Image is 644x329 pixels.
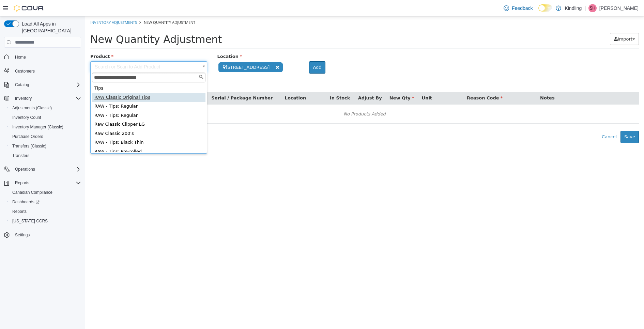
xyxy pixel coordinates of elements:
span: Purchase Orders [10,132,81,141]
a: Transfers [10,152,32,160]
span: Inventory [15,96,32,101]
a: Feedback [501,1,535,15]
span: Reports [10,207,81,216]
span: Washington CCRS [10,217,81,225]
span: Adjustments (Classic) [12,105,52,111]
input: Dark Mode [538,4,553,12]
span: Catalog [12,81,81,89]
span: Catalog [15,82,29,88]
div: RAW - Tips: Black Thin [7,122,120,131]
p: | [584,4,586,12]
a: Dashboards [10,198,42,206]
button: Adjustments (Classic) [7,103,84,113]
span: RAW Classic Original Tips [9,78,65,83]
span: Customers [12,67,81,75]
a: Adjustments (Classic) [10,104,55,112]
span: Home [12,52,81,61]
div: Tips [7,67,120,77]
a: Purchase Orders [10,132,46,141]
p: Kindling [565,4,582,12]
button: Operations [1,164,84,174]
span: Settings [12,231,81,239]
a: Settings [12,231,32,239]
span: Transfers (Classic) [12,143,46,149]
a: Home [12,53,29,61]
span: Inventory Manager (Classic) [12,124,63,130]
span: Customers [15,68,35,74]
button: Purchase Orders [7,132,84,141]
span: Canadian Compliance [10,188,81,197]
span: Reports [12,209,27,214]
div: Steph Heinke [588,4,597,12]
p: [PERSON_NAME] [599,4,639,12]
a: Transfers (Classic) [10,142,49,150]
span: Inventory Count [12,115,41,120]
span: Inventory [12,94,81,103]
span: Transfers [10,152,81,160]
span: Reports [12,179,81,187]
span: SH [590,4,596,12]
a: Customers [12,67,37,75]
button: Inventory Count [7,113,84,122]
button: Operations [12,165,38,173]
span: Canadian Compliance [12,190,52,195]
button: Reports [7,207,84,216]
span: Operations [12,165,81,173]
span: Load All Apps in [GEOGRAPHIC_DATA] [19,20,81,34]
span: Inventory Manager (Classic) [10,123,81,131]
button: Inventory Manager (Classic) [7,122,84,132]
span: Reports [15,180,29,186]
button: [US_STATE] CCRS [7,216,84,226]
a: Inventory Manager (Classic) [10,123,66,131]
button: Home [1,52,84,62]
nav: Complex example [4,49,81,257]
div: Raw Classic Clipper LG [7,104,120,113]
button: Canadian Compliance [7,188,84,197]
span: [US_STATE] CCRS [12,218,48,224]
span: Inventory Count [10,113,81,122]
span: Home [15,54,26,60]
span: Adjustments (Classic) [10,104,81,112]
button: Transfers [7,151,84,160]
button: Catalog [1,80,84,90]
button: Reports [12,179,32,187]
button: Customers [1,66,84,76]
span: Feedback [512,5,533,12]
a: Inventory Count [10,113,44,122]
button: Reports [1,178,84,188]
a: [US_STATE] CCRS [10,217,50,225]
div: Raw Classic 200's [7,113,120,122]
span: Transfers (Classic) [10,142,81,150]
div: RAW - Tips: Regular [7,85,120,95]
img: Cova [14,5,44,12]
div: RAW - Tips: Pre-rolled [7,131,120,140]
a: Reports [10,207,29,216]
button: Catalog [12,81,32,89]
span: Settings [15,232,30,238]
button: Transfers (Classic) [7,141,84,151]
button: Settings [1,230,84,240]
span: Operations [15,167,35,172]
a: Dashboards [7,197,84,207]
span: Dashboards [12,199,40,205]
div: RAW - Tips: Regular [7,95,120,104]
span: Purchase Orders [12,134,43,139]
span: Dashboards [10,198,81,206]
span: Transfers [12,153,29,158]
a: Canadian Compliance [10,188,55,197]
button: Inventory [12,94,34,103]
button: Inventory [1,94,84,103]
